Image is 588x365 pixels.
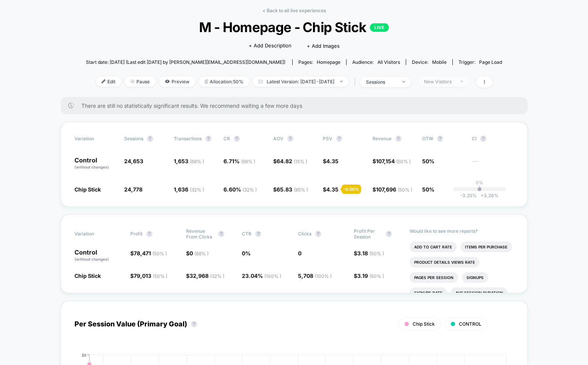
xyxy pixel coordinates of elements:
[323,136,332,141] span: PSV
[459,321,481,327] span: CONTROL
[352,59,400,65] div: Audience:
[315,231,321,237] button: ?
[307,43,340,49] span: + Add Images
[190,273,224,279] span: 32,968
[124,158,143,164] span: 24,653
[406,59,452,65] span: Device:
[186,273,224,279] span: $
[75,157,117,170] p: Control
[75,136,117,142] span: Variation
[210,273,224,279] span: ( 32 % )
[352,76,360,88] span: |
[460,242,512,252] li: Items Per Purchase
[373,186,412,193] span: $
[479,59,502,65] span: Page Load
[437,136,443,142] button: ?
[152,251,167,256] span: ( 50 % )
[398,187,412,193] span: ( 50 % )
[422,186,434,193] span: 50%
[410,272,458,283] li: Pages Per Session
[410,257,479,268] li: Product Details Views Rate
[422,158,434,164] span: 50%
[273,186,308,193] span: $
[458,59,502,65] div: Trigger:
[386,231,392,237] button: ?
[354,228,382,240] span: Profit Per Session
[342,185,361,194] div: - 0.00 %
[462,272,488,283] li: Signups
[317,59,340,65] span: homepage
[125,76,156,87] span: Pause
[253,76,348,87] span: Latest Version: [DATE] - [DATE]
[376,158,411,164] span: 107,154
[199,76,249,87] span: Allocation: 50%
[130,250,167,256] span: $
[460,193,477,198] span: -3.25 %
[206,136,212,142] button: ?
[298,250,301,256] span: 0
[481,193,484,198] span: +
[424,79,455,84] div: New Visitors
[294,159,307,164] span: ( 15 % )
[243,187,257,193] span: ( 32 % )
[273,158,307,164] span: $
[396,159,411,164] span: ( 50 % )
[134,250,167,256] span: 78,471
[377,59,400,65] span: All Visitors
[249,42,292,50] span: + Add Description
[86,59,285,65] span: Start date: [DATE] (Last edit [DATE] by [PERSON_NAME][EMAIL_ADDRESS][DOMAIN_NAME])
[315,273,332,279] span: ( 100 % )
[146,231,152,237] button: ?
[81,102,512,109] span: There are still no statistically significant results. We recommend waiting a few more days
[159,76,195,87] span: Preview
[479,185,480,191] p: |
[366,79,397,85] div: sessions
[477,193,499,198] span: 3.26 %
[190,250,209,256] span: 0
[326,158,339,164] span: 4.35
[451,287,508,298] li: Avg Session Duration
[410,287,447,298] li: Signups Rate
[370,23,389,32] p: LIVE
[186,250,209,256] span: $
[395,136,402,142] button: ?
[460,81,463,82] img: end
[242,231,251,237] span: CTR
[190,187,204,193] span: ( 32 % )
[298,273,332,279] span: 5,708
[273,136,283,141] span: AOV
[224,158,255,164] span: 6.71 %
[190,159,204,164] span: ( 68 % )
[402,81,405,83] img: end
[218,231,224,237] button: ?
[277,158,307,164] span: 64.82
[255,231,261,237] button: ?
[242,250,251,256] span: 0 %
[376,186,412,193] span: 107,696
[323,158,339,164] span: $
[124,136,143,141] span: Sessions
[298,59,340,65] div: Pages:
[130,231,143,237] span: Profit
[75,186,101,193] span: Chip Stick
[130,273,167,279] span: $
[174,136,202,141] span: Transactions
[373,158,411,164] span: $
[340,81,343,82] img: end
[432,59,447,65] span: mobile
[422,136,464,142] span: OTW
[75,165,109,169] span: (without changes)
[75,257,109,261] span: (without changes)
[413,321,435,327] span: Chip Stick
[174,186,204,193] span: 1,636
[241,159,255,164] span: ( 68 % )
[96,76,121,87] span: Edit
[153,273,167,279] span: ( 50 % )
[472,159,514,170] span: ---
[131,79,134,83] img: end
[336,136,342,142] button: ?
[277,186,308,193] span: 65.83
[298,231,311,237] span: Clicks
[147,136,153,142] button: ?
[357,250,384,256] span: 3.18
